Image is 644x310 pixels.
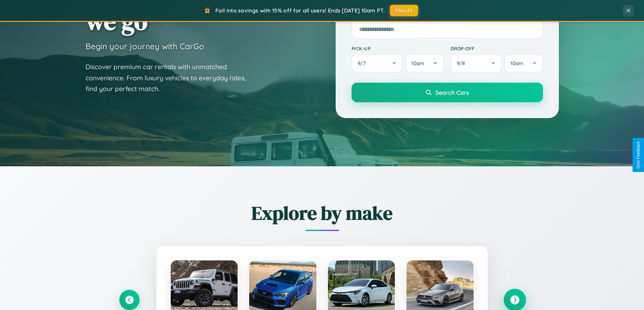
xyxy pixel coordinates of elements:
[451,54,502,73] button: 9/8
[358,60,369,66] span: 9 / 7
[435,89,469,96] span: Search Cars
[405,54,444,73] button: 10am
[119,200,525,226] h2: Explore by make
[86,61,255,94] p: Discover premium car rentals with unmatched convenience. From luxury vehicles to everyday rides, ...
[352,46,444,51] label: Pick-up
[457,60,468,66] span: 9 / 8
[352,83,543,102] button: Search Cars
[215,7,385,14] span: Fall into savings with 15% off for all users! Ends [DATE] 10am PT.
[411,60,424,66] span: 10am
[390,5,418,16] button: FALL15
[636,141,641,169] div: Give Feedback
[510,60,523,66] span: 10am
[451,46,543,51] label: Drop-off
[352,54,403,73] button: 9/7
[86,41,204,51] h3: Begin your journey with CarGo
[504,54,543,73] button: 10am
